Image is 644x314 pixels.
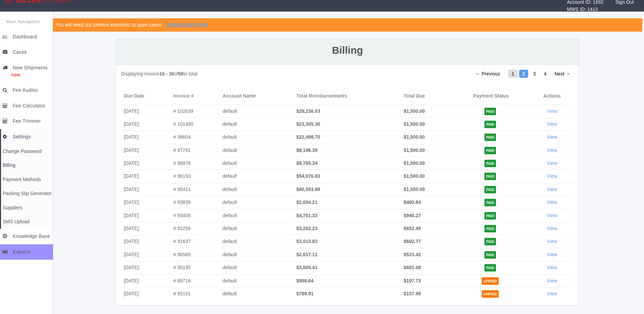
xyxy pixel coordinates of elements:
td: # 89716 [171,274,220,287]
span: PAID [484,160,496,167]
a: Billing [1,158,53,172]
span: You will need our chrome extension to open cases [56,22,162,28]
a: ← Previous [472,70,503,78]
span: $1,500.00 [404,108,425,114]
a: View [547,121,557,127]
td: default [220,287,294,300]
a: Change Password [1,144,53,158]
span: $54,076.83 [296,173,320,179]
span: UNPAID [482,290,498,298]
td: [DATE] [121,144,171,157]
span: Payment Methods [3,177,41,182]
td: default [220,235,294,248]
span: $400.84 [404,199,421,205]
a: Payment Methods [1,173,53,187]
span: Fee Calculator [13,103,45,108]
td: default [220,274,294,287]
span: PAID [484,121,496,128]
span: $1,500.00 [404,173,425,179]
td: # 92256 [171,222,220,235]
td: [DATE] [121,157,171,170]
td: # 90589 [171,248,220,261]
td: default [220,118,294,130]
a: Fee Auditor [1,83,53,98]
a: View [547,252,557,257]
span: PAID [484,147,496,154]
span: $988.64 [296,278,314,283]
a: New Shipmentsnew [1,60,53,83]
span: PAID [484,186,496,193]
div: MWS ID: 1413 [567,6,603,13]
span: UNPAID [482,277,498,285]
a: View [547,147,557,153]
td: default [220,261,294,274]
td: default [220,157,294,170]
span: PAID [484,199,496,206]
a: View [547,173,557,179]
span: $9,760.34 [296,160,317,166]
span: $940.27 [404,213,421,218]
th: Account Name [220,88,294,105]
span: $29,236.03 [296,108,320,114]
td: default [220,170,294,183]
span: $23,305.30 [296,121,320,127]
td: [DATE] [121,274,171,287]
span: Change Password [3,149,41,154]
a: View [547,108,557,114]
a: Express [1,244,53,260]
td: [DATE] [121,287,171,300]
span: PAID [484,173,496,180]
span: $3,013.83 [296,239,317,244]
a: Page 4 [540,70,550,78]
a: Knowledge Base [1,229,53,244]
a: View [547,278,557,283]
td: # 96978 [171,157,220,170]
span: $601.08 [404,265,421,270]
div: Displaying Invoice of in total [116,70,348,77]
span: PAID [484,251,496,259]
td: [DATE] [121,131,171,144]
span: SMS Upload [3,219,30,224]
td: default [220,209,294,222]
a: View [547,226,557,231]
span: Settings [13,134,31,139]
b: 58 [178,71,184,76]
span: $1,500.00 [404,160,425,166]
td: [DATE] [121,170,171,183]
td: [DATE] [121,196,171,209]
td: [DATE] [121,183,171,196]
th: Due Date [121,88,171,105]
th: Total Due [401,88,452,105]
span: Cases [13,49,26,55]
span: $523.42 [404,252,421,257]
td: default [220,183,294,196]
a: Packing Slip Generator [1,187,53,200]
span: $3,005.41 [296,265,317,270]
td: default [220,248,294,261]
td: default [220,222,294,235]
a: Suppliers [1,201,53,215]
td: # 93839 [171,196,220,209]
span: Billing [3,162,15,168]
a: Settings [1,129,53,144]
td: default [220,196,294,209]
td: [DATE] [121,209,171,222]
th: Total Reimbursements [294,88,401,105]
span: New Shipments [13,65,48,70]
span: $4,701.33 [296,213,317,218]
span: $197.73 [404,278,421,283]
span: Dashboard [13,34,37,39]
td: # 96193 [171,170,220,183]
span: $40,593.98 [296,187,320,192]
span: PAID [484,134,496,141]
span: $157.98 [404,291,421,296]
em: Page 2 [519,70,529,78]
td: # 101480 [171,118,220,130]
a: View [547,239,557,244]
td: [DATE] [121,118,171,130]
a: View [547,291,557,296]
td: default [220,144,294,157]
span: $2,617.11 [296,252,317,257]
span: Suppliers [3,205,22,210]
a: Next → [551,70,574,78]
